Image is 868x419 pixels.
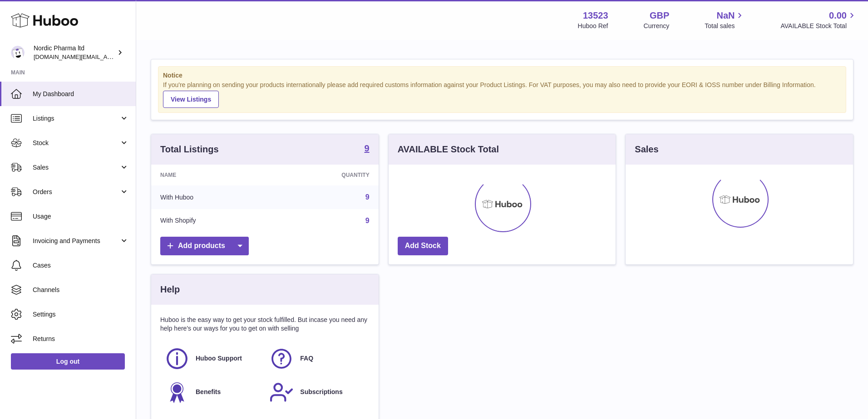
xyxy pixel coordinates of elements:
span: Sales [33,163,119,172]
a: 9 [365,144,370,155]
strong: 13523 [583,10,608,22]
a: 9 [365,217,370,224]
a: FAQ [269,346,365,371]
strong: 9 [365,144,370,153]
span: Orders [33,188,119,196]
h3: AVAILABLE Stock Total [398,143,499,156]
a: Huboo Support [165,346,260,371]
span: Huboo Support [196,354,242,363]
h3: Sales [635,143,658,156]
span: AVAILABLE Stock Total [780,22,857,30]
span: Benefits [196,388,221,396]
div: If you're planning on sending your products internationally please add required customs informati... [163,81,841,108]
a: Log out [11,353,125,370]
th: Quantity [274,165,379,185]
span: My Dashboard [33,90,129,98]
span: NaN [716,10,735,22]
td: With Shopify [151,209,274,233]
div: Nordic Pharma ltd [34,44,115,61]
a: 9 [365,193,370,201]
div: Currency [644,22,670,30]
span: Stock [33,139,119,147]
a: 0.00 AVAILABLE Stock Total [780,10,857,30]
a: Add Stock [398,237,448,255]
img: accounts.uk@nordicpharma.com [11,46,25,59]
span: Invoicing and Payments [33,237,119,245]
span: Usage [33,212,129,221]
p: Huboo is the easy way to get your stock fulfilled. But incase you need any help here's our ways f... [160,316,370,333]
span: [DOMAIN_NAME][EMAIL_ADDRESS][DOMAIN_NAME] [34,53,181,60]
th: Name [151,165,274,185]
a: NaN Total sales [705,10,745,30]
span: Cases [33,261,129,270]
strong: Notice [163,71,841,80]
td: With Huboo [151,185,274,209]
a: Add products [160,237,249,255]
span: Subscriptions [300,388,342,396]
a: Benefits [165,380,260,404]
strong: GBP [650,10,669,22]
h3: Help [160,283,180,296]
span: FAQ [300,354,313,363]
span: 0.00 [829,10,847,22]
span: Total sales [705,22,745,30]
a: View Listings [163,91,219,108]
h3: Total Listings [160,143,219,156]
span: Settings [33,310,129,319]
div: Huboo Ref [578,22,608,30]
span: Channels [33,286,129,294]
span: Returns [33,335,129,343]
a: Subscriptions [269,380,365,404]
span: Listings [33,114,119,123]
